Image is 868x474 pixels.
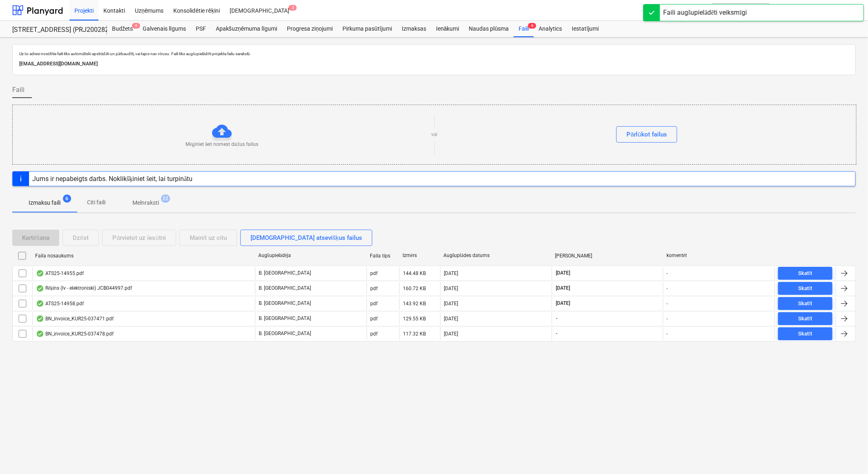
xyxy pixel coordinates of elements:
button: Skatīt [778,267,832,280]
div: Pārlūkot failus [626,129,667,140]
div: 143.92 KB [403,301,426,306]
button: Skatīt [778,297,832,310]
span: Faili [12,85,25,95]
div: [DATE] [444,301,458,306]
div: - [667,286,668,291]
div: [DEMOGRAPHIC_DATA] atsevišķus failus [251,233,362,243]
p: Uz šo adresi nosūtītie faili tiks automātiski apstrādāti un pārbaudīti, vai tajos nav vīrusu. Fai... [19,51,849,56]
span: 3 [289,5,297,11]
div: pdf [370,331,378,337]
div: [PERSON_NAME] [555,253,660,259]
p: vai [432,131,438,138]
div: [STREET_ADDRESS] (PRJ2002826) 2601978 [12,26,97,34]
div: pdf [370,286,378,291]
span: - [555,315,559,322]
a: Analytics [534,21,567,37]
iframe: Chat Widget [827,435,868,474]
div: - [667,301,668,306]
a: Pirkuma pasūtījumi [338,21,397,37]
span: 22 [161,195,170,203]
button: Skatīt [778,282,832,295]
a: Galvenais līgums [138,21,191,37]
div: [DATE] [444,331,458,337]
div: pdf [370,316,378,322]
div: OCR pabeigts [36,315,44,322]
a: Budžets4 [107,21,138,37]
div: 160.72 KB [403,286,426,291]
div: - [667,316,668,322]
a: Progresa ziņojumi [282,21,338,37]
div: [DATE] [444,316,458,322]
p: Izmaksu faili [29,199,60,207]
a: Ienākumi [431,21,464,37]
p: [EMAIL_ADDRESS][DOMAIN_NAME] [19,60,849,68]
p: B. [GEOGRAPHIC_DATA] [259,330,311,337]
div: [DATE] [444,286,458,291]
p: B. [GEOGRAPHIC_DATA] [259,285,311,292]
div: 144.48 KB [403,271,426,276]
div: - [667,271,668,276]
span: [DATE] [555,300,571,307]
div: pdf [370,271,378,276]
div: ATS25-14955.pdf [36,270,84,277]
div: Mēģiniet šeit nomest dažus failusvaiPārlūkot failus [12,105,857,165]
a: Izmaksas [397,21,431,37]
a: Iestatījumi [567,21,604,37]
div: 129.55 KB [403,316,426,322]
div: OCR pabeigts [36,270,44,277]
div: Augšuplādes datums [443,253,548,259]
div: ATS25-14958.pdf [36,300,84,307]
div: - [667,331,668,337]
div: Skatīt [799,269,812,278]
div: Faili [514,21,534,37]
div: [DATE] [444,271,458,276]
span: 6 [528,23,536,29]
button: [DEMOGRAPHIC_DATA] atsevišķus failus [240,230,372,246]
a: Naudas plūsma [464,21,514,37]
div: Budžets [107,21,138,37]
div: OCR pabeigts [36,300,44,307]
div: OCR pabeigts [36,331,44,337]
div: Rēķins (lv - elektroniski) JCB044997.pdf [36,285,132,292]
div: BN_invoice_KUR25-037478.pdf [36,331,114,337]
div: Faili augšupielādēti veiksmīgi [663,8,747,18]
span: 4 [132,23,140,29]
button: Skatīt [778,312,832,325]
button: Pārlūkot failus [616,126,677,143]
span: 6 [63,195,71,203]
a: Faili6 [514,21,534,37]
p: Citi faili [87,198,106,207]
a: PSF [191,21,211,37]
div: Skatīt [799,299,812,309]
div: BN_invoice_KUR25-037471.pdf [36,315,114,322]
span: - [555,330,559,337]
p: Melnraksti [132,199,159,207]
p: B. [GEOGRAPHIC_DATA] [259,300,311,307]
div: Faila nosaukums [35,253,252,259]
div: Skatīt [799,314,812,324]
p: B. [GEOGRAPHIC_DATA] [259,315,311,322]
p: Mēģiniet šeit nomest dažus failus [186,141,258,148]
div: Jums ir nepabeigts darbs. Noklikšķiniet šeit, lai turpinātu [32,175,193,183]
span: [DATE] [555,285,571,292]
div: Augšupielādēja [258,253,363,259]
div: Skatīt [799,284,812,293]
a: Apakšuzņēmuma līgumi [211,21,282,37]
div: Faila tips [370,253,396,259]
p: B. [GEOGRAPHIC_DATA] [259,270,311,277]
div: Izmērs [403,253,437,259]
div: pdf [370,301,378,306]
span: [DATE] [555,270,571,277]
div: OCR pabeigts [36,285,44,292]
